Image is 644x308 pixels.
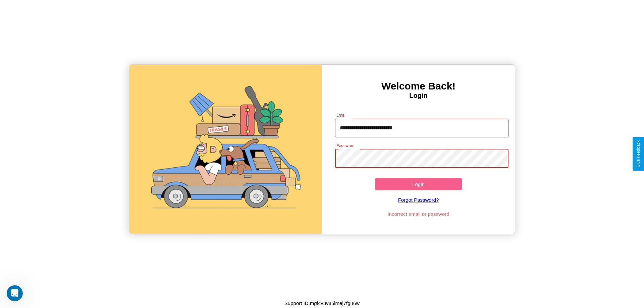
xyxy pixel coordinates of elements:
[336,143,354,148] label: Password
[284,299,360,308] p: Support ID: mgi4v3v85lmej7fgu6w
[336,112,347,118] label: Email
[7,285,23,301] iframe: Intercom live chat
[375,178,462,190] button: Login
[322,92,515,100] h4: Login
[332,190,505,209] a: Forgot Password?
[322,80,515,92] h3: Welcome Back!
[129,65,322,234] img: gif
[636,140,641,168] div: Give Feedback
[332,209,505,219] p: Incorrect email or password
